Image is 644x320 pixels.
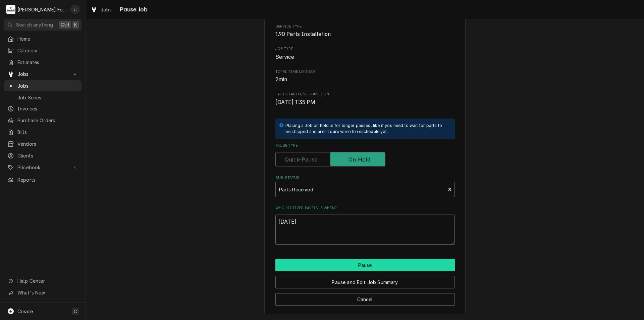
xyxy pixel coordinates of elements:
[17,94,78,101] span: Job Series
[17,309,33,314] span: Create
[275,99,315,105] span: [DATE] 1:35 PM
[4,92,82,103] a: Job Series
[275,259,455,271] div: Button Group Row
[4,138,82,149] a: Vendors
[275,69,455,84] div: Total Time Logged
[17,117,78,124] span: Purchase Orders
[275,92,455,97] span: Last Started/Resumed On
[17,289,77,296] span: What's New
[17,35,78,42] span: Home
[4,57,82,68] a: Estimates
[16,21,53,28] span: Search anything
[275,215,455,245] textarea: [DATE]
[17,6,67,13] div: [PERSON_NAME] Food Equipment Service
[118,5,148,14] span: Pause Job
[17,82,78,89] span: Jobs
[275,271,455,288] div: Button Group Row
[17,140,78,147] span: Vendors
[70,5,80,14] div: Jeff Debigare (109)'s Avatar
[275,205,455,245] div: Who received part(s) & when?
[17,176,78,183] span: Reports
[275,98,455,106] span: Last Started/Resumed On
[4,45,82,56] a: Calendar
[275,288,455,306] div: Button Group Row
[17,277,77,284] span: Help Center
[6,5,15,14] div: M
[4,68,82,80] a: Go to Jobs
[101,6,112,13] span: Jobs
[275,24,455,29] span: Service Type
[275,143,455,148] label: Pause Type
[275,92,455,106] div: Last Started/Resumed On
[17,164,68,171] span: Pricebook
[275,205,455,211] label: Who received part(s) & when?
[17,152,78,159] span: Clients
[74,308,77,315] span: C
[4,127,82,138] a: Bills
[17,105,78,112] span: Invoices
[4,162,82,173] a: Go to Pricebook
[4,115,82,126] a: Purchase Orders
[74,21,77,28] span: K
[4,103,82,114] a: Invoices
[275,24,455,38] div: Service Type
[275,31,331,37] span: 1.90 Parts Installation
[4,19,82,31] button: Search anythingCtrlK
[275,293,455,306] button: Cancel
[6,5,15,14] div: Marshall Food Equipment Service's Avatar
[275,259,455,271] button: Pause
[4,287,82,298] a: Go to What's New
[17,71,68,78] span: Jobs
[275,276,455,288] button: Pause and Edit Job Summary
[4,33,82,44] a: Home
[4,174,82,185] a: Reports
[17,47,78,54] span: Calendar
[275,53,455,61] span: Job Type
[88,4,115,15] a: Jobs
[4,80,82,91] a: Jobs
[275,175,455,197] div: Sub-Status
[275,69,455,75] span: Total Time Logged
[275,54,294,60] span: Service
[275,46,455,52] span: Job Type
[4,275,82,286] a: Go to Help Center
[70,5,80,14] div: J(
[285,123,448,135] div: Placing a Job on hold is for longer pauses, like if you need to wait for parts to be shipped and ...
[61,21,69,28] span: Ctrl
[275,76,287,83] span: 2min
[275,46,455,61] div: Job Type
[275,143,455,167] div: Pause Type
[4,150,82,161] a: Clients
[275,30,455,38] span: Service Type
[275,76,455,84] span: Total Time Logged
[275,175,455,181] label: Sub-Status
[17,129,78,136] span: Bills
[275,259,455,306] div: Button Group
[17,59,78,66] span: Estimates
